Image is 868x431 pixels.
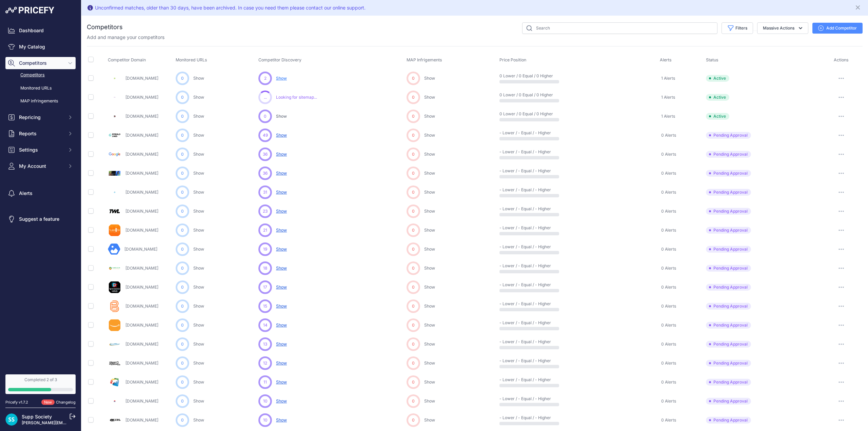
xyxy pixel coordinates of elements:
[661,152,676,157] span: 0 Alerts
[424,303,435,309] a: Show
[661,228,676,233] span: 0 Alerts
[193,379,204,385] a: Show
[181,379,184,385] span: 0
[193,417,204,423] a: Show
[276,341,287,347] span: Show
[499,130,543,136] p: - Lower / - Equal / - Higher
[19,163,63,170] span: My Account
[181,360,184,366] span: 0
[660,113,675,120] a: 1 Alerts
[125,228,158,233] a: [DOMAIN_NAME]
[424,247,435,252] a: Show
[424,360,435,366] a: Show
[661,209,676,214] span: 0 Alerts
[264,95,267,100] span: ...
[706,227,751,234] span: Pending Approval
[412,151,415,157] span: 0
[193,171,204,176] a: Show
[264,75,267,81] span: 2
[263,170,268,176] span: 36
[499,377,543,383] p: - Lower / - Equal / - Higher
[193,133,204,138] a: Show
[276,133,287,138] span: Show
[412,284,415,290] span: 0
[661,95,675,100] span: 1 Alerts
[424,190,435,195] a: Show
[5,7,54,14] img: Pricefy Logo
[812,23,863,34] button: Add Competitor
[19,60,63,66] span: Competitors
[181,284,184,290] span: 0
[661,190,676,195] span: 0 Alerts
[522,22,717,34] input: Search
[706,360,751,367] span: Pending Approval
[176,57,207,62] span: Monitored URLs
[706,189,751,196] span: Pending Approval
[276,171,287,176] span: Show
[499,320,543,326] p: - Lower / - Equal / - Higher
[181,75,184,81] span: 0
[412,246,415,252] span: 0
[124,247,157,252] a: [DOMAIN_NAME]
[125,322,158,328] a: [DOMAIN_NAME]
[125,171,158,176] a: [DOMAIN_NAME]
[276,76,287,81] span: Show
[19,114,63,121] span: Repricing
[87,34,164,41] p: Add and manage your competitors
[263,189,267,195] span: 31
[5,24,76,37] a: Dashboard
[193,152,204,157] a: Show
[424,285,435,290] a: Show
[181,265,184,271] span: 0
[706,132,751,139] span: Pending Approval
[5,144,76,156] button: Settings
[661,133,676,138] span: 0 Alerts
[5,82,76,94] a: Monitored URLs
[412,94,415,100] span: 0
[22,414,52,419] a: Supp Society
[263,284,267,290] span: 17
[412,227,415,233] span: 0
[276,209,287,214] span: Show
[412,417,415,423] span: 0
[5,69,76,81] a: Competitors
[264,113,267,119] span: 0
[263,303,267,309] span: 15
[5,374,76,394] a: Completed 2 of 3
[706,113,729,120] span: Active
[412,170,415,176] span: 0
[263,132,268,138] span: 49
[412,379,415,385] span: 0
[706,57,718,62] span: Status
[424,152,435,157] a: Show
[661,341,676,347] span: 0 Alerts
[276,95,317,100] span: Looking for sitemap...
[258,57,301,62] span: Competitor Discovery
[263,322,268,328] span: 14
[193,266,204,271] a: Show
[661,171,676,176] span: 0 Alerts
[193,209,204,214] a: Show
[5,41,76,53] a: My Catalog
[181,417,184,423] span: 0
[499,111,543,117] p: 0 Lower / 0 Equal / 0 Higher
[193,303,204,309] a: Show
[661,417,676,423] span: 0 Alerts
[193,398,204,404] a: Show
[87,22,123,32] h2: Competitors
[125,360,158,366] a: [DOMAIN_NAME]
[125,341,158,347] a: [DOMAIN_NAME]
[181,227,184,233] span: 0
[412,208,415,214] span: 0
[499,339,543,345] p: - Lower / - Equal / - Higher
[5,95,76,107] a: MAP infringements
[276,322,287,328] span: Show
[5,24,76,366] nav: Sidebar
[263,151,268,157] span: 36
[181,113,184,119] span: 0
[412,360,415,366] span: 0
[276,360,287,366] span: Show
[263,417,268,423] span: 10
[412,398,415,404] span: 0
[181,246,184,252] span: 0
